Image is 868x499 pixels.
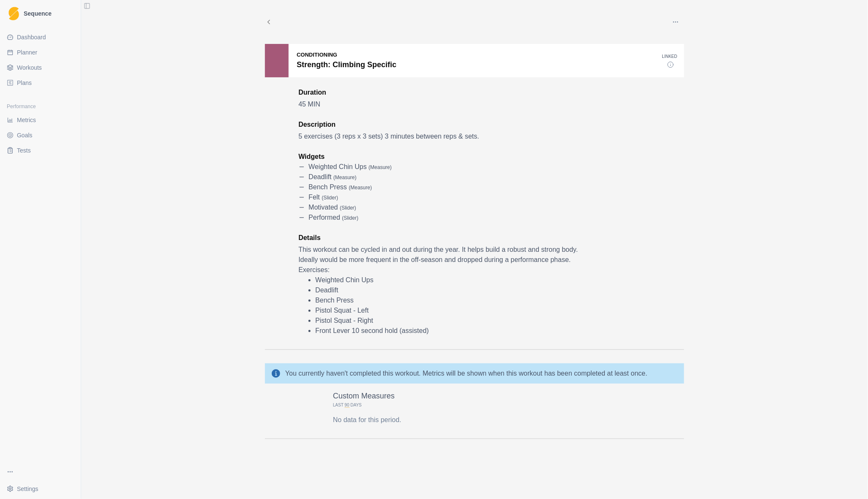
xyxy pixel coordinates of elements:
p: No data for this period. [333,415,616,425]
div: You currently haven't completed this workout. Metrics will be shown when this workout has been co... [265,363,684,384]
a: Tests [3,144,77,157]
a: LogoSequence [3,3,77,24]
p: motivated [308,202,356,213]
div: Performance [3,100,77,113]
span: Tests [17,146,31,155]
a: Planner [3,46,77,59]
p: 5 exercises (3 reps x 3 sets) 3 minutes between reps & sets. [298,131,581,142]
p: felt [308,192,338,202]
p: Custom Measures [333,390,395,402]
li: Pistol Squat - Right [315,316,565,326]
span: Workouts [17,63,42,72]
p: This workout can be cycled in and out during the year. It helps build a robust and strong body. I... [298,245,581,265]
span: ( measure ) [349,185,372,191]
a: Workouts [3,61,77,74]
li: Weighted Chin Ups [315,275,565,285]
p: Bench Press [308,182,372,192]
p: Duration [298,87,581,98]
span: Plans [17,79,32,87]
a: Goals [3,128,77,142]
span: Goals [17,131,33,139]
p: Last Days [333,402,616,408]
li: Front Lever 10 second hold (assisted) [315,326,565,336]
span: ( measure ) [333,175,357,180]
span: Planner [17,48,37,57]
p: Exercises: [298,265,581,275]
span: ( slider ) [322,195,338,201]
p: Details [298,233,581,243]
span: ( slider ) [340,205,356,211]
p: Linked [662,53,677,60]
span: ( measure ) [368,164,392,170]
p: Widgets [298,152,581,162]
button: Settings [3,482,77,496]
p: Conditioning [297,51,396,59]
span: Dashboard [17,33,46,41]
p: Strength: Climbing Specific [297,59,396,71]
p: Deadlift [308,172,356,182]
p: Description [298,120,581,130]
a: Metrics [3,113,77,127]
p: 45 MIN [298,99,581,109]
p: performed [308,213,358,223]
li: Bench Press [315,295,565,305]
li: Pistol Squat - Left [315,305,565,316]
span: Metrics [17,116,36,124]
span: Sequence [24,11,52,16]
a: Plans [3,76,77,90]
p: Weighted Chin Ups [308,162,392,172]
img: Logo [8,7,19,21]
span: 90 [345,403,349,408]
li: Deadlift [315,285,565,295]
a: Dashboard [3,30,77,44]
span: ( slider ) [342,215,359,221]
